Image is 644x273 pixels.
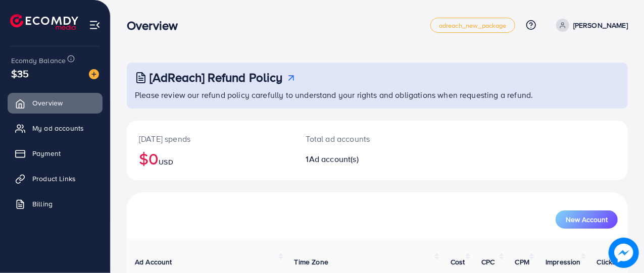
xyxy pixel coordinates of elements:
img: image [609,238,639,268]
h3: [AdReach] Refund Policy [150,70,283,85]
span: Time Zone [294,257,328,267]
span: Overview [32,98,63,108]
img: image [89,69,99,79]
a: Payment [8,143,103,163]
span: $35 [11,66,29,81]
p: [DATE] spends [139,133,282,145]
img: logo [10,14,78,30]
span: Clicks [597,257,616,267]
h2: 1 [306,154,407,164]
button: New Account [556,210,618,229]
span: Impression [546,257,581,267]
span: USD [159,157,173,167]
span: Billing [32,199,53,209]
a: Product Links [8,169,103,189]
span: Cost [451,257,465,267]
a: adreach_new_package [430,18,515,33]
span: CPM [515,257,529,267]
span: Payment [32,148,61,158]
a: Billing [8,194,103,214]
p: Please review our refund policy carefully to understand your rights and obligations when requesti... [135,89,622,101]
a: [PERSON_NAME] [552,19,628,32]
span: adreach_new_package [439,22,507,29]
span: Product Links [32,174,76,184]
h3: Overview [127,18,186,33]
span: Ad Account [135,257,172,267]
img: menu [89,19,101,31]
a: My ad accounts [8,118,103,138]
span: My ad accounts [32,123,84,133]
h2: $0 [139,149,282,168]
a: Overview [8,93,103,113]
span: Ecomdy Balance [11,56,66,66]
span: New Account [566,216,608,223]
p: Total ad accounts [306,133,407,145]
p: [PERSON_NAME] [573,19,628,31]
span: CPC [481,257,494,267]
span: Ad account(s) [309,153,359,165]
